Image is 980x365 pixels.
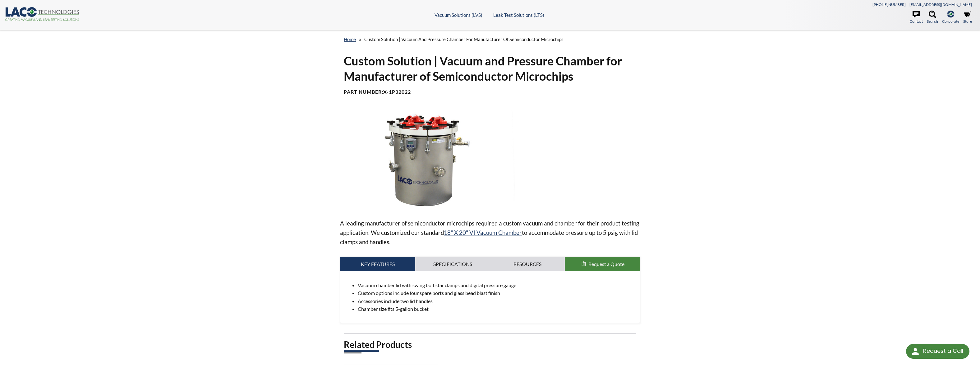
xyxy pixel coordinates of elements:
a: [EMAIL_ADDRESS][DOMAIN_NAME] [909,2,972,7]
a: Vacuum Solutions (LVS) [435,12,482,18]
button: Request a Quote [565,257,640,271]
img: Series VI Industrial vertical vacuumand pressure chamber with clamped lid [340,110,515,209]
span: Request a Quote [588,261,624,267]
p: A leading manufacturer of semiconductor microchips required a custom vacuum and chamber for their... [340,219,640,247]
a: home [344,36,356,42]
a: Leak Test Solutions (LTS) [493,12,544,18]
a: 18" X 20" VI Vacuum Chamber [444,229,522,236]
span: Custom Solution | Vacuum and Pressure Chamber for Manufacturer of Semiconductor Microchips [364,36,564,42]
li: Accessories include two lid handles [358,297,635,305]
a: Search [927,11,938,24]
a: Key Features [340,257,415,271]
b: X-1P32022 [383,89,411,95]
a: Contact [910,11,923,24]
h1: Custom Solution | Vacuum and Pressure Chamber for Manufacturer of Semiconductor Microchips [344,53,636,84]
h2: Related Products [344,339,636,350]
div: » [344,31,636,48]
li: Chamber size fits 5-gallon bucket [358,305,635,313]
h4: Part Number: [344,89,636,95]
span: Corporate [942,18,959,24]
a: Resources [490,257,565,271]
li: Vacuum chamber lid with swing bolt star clamps and digital pressure gauge [358,281,635,289]
img: round button [910,346,920,356]
a: Store [963,11,972,24]
div: Request a Call [923,344,963,358]
a: [PHONE_NUMBER] [872,2,906,7]
a: Specifications [415,257,490,271]
li: Custom options include four spare ports and glass bead blast finish [358,289,635,297]
div: Request a Call [906,344,969,359]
